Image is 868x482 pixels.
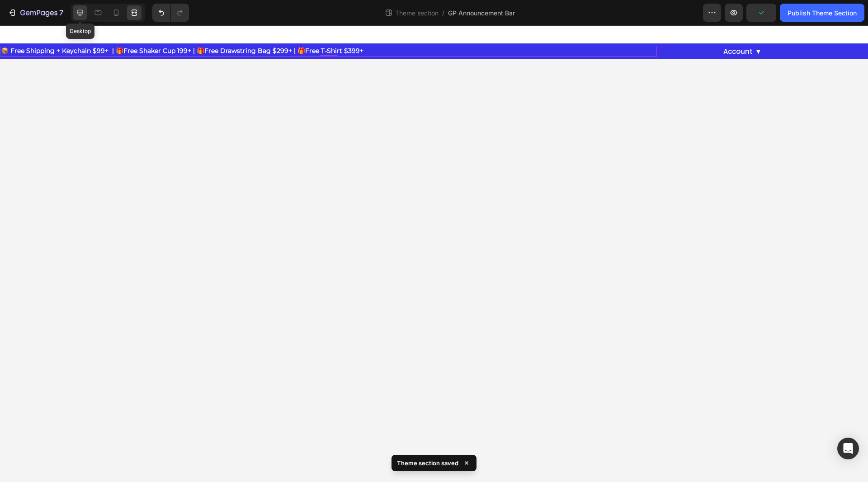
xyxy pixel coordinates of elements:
[59,7,63,18] p: 7
[1,21,656,30] p: 📦 Free Shipping + Keychain $99+ | 🎁Free Shaker Cup 199+ | 🎁Free Drawstring Bag $299+ | 🎁Free T-Sh...
[397,458,458,468] p: Theme section saved
[4,4,67,22] button: 7
[755,21,762,32] span: ▼
[788,8,857,18] div: Publish Theme Section
[723,21,762,32] button: Account
[442,8,444,18] span: /
[152,4,189,22] div: Undo/Redo
[393,8,440,18] span: Theme section
[780,4,864,22] button: Publish Theme Section
[837,438,859,459] div: Open Intercom Messenger
[448,8,515,18] span: GP Announcement Bar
